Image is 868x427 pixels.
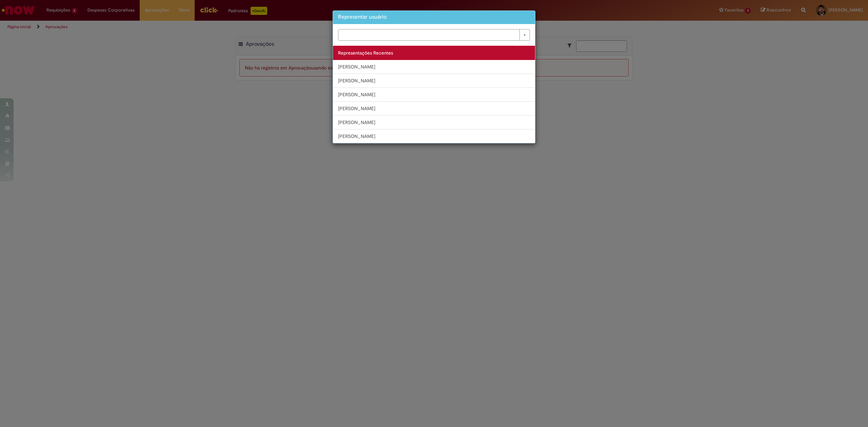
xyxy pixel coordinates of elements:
[333,115,535,129] a: [PERSON_NAME]
[338,14,530,20] h3: Representar usuário
[333,129,535,143] a: [PERSON_NAME]
[333,101,535,116] a: [PERSON_NAME]
[333,74,535,88] a: [PERSON_NAME]
[333,87,535,102] a: [PERSON_NAME]
[338,29,530,41] a: Limpar campo user
[333,46,535,60] a: Representações Recentes
[333,60,535,74] a: [PERSON_NAME]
